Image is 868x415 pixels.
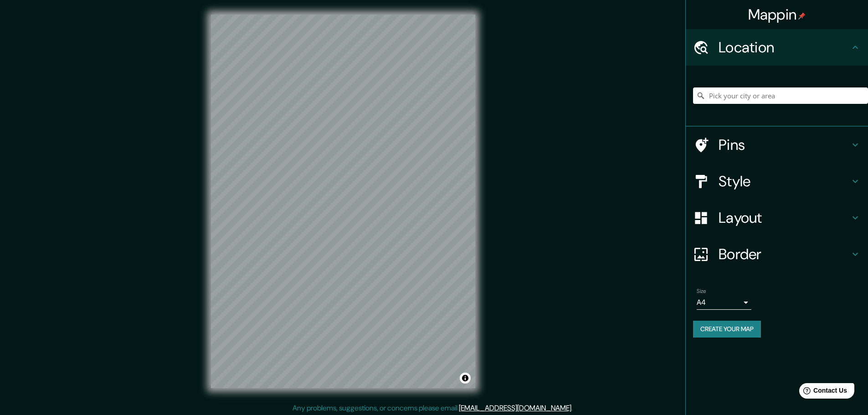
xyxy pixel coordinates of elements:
[293,403,573,414] p: Any problems, suggestions, or concerns please email .
[697,287,706,295] label: Size
[719,38,850,56] h4: Location
[686,127,868,163] div: Pins
[697,295,751,310] div: A4
[719,172,850,190] h4: Style
[686,236,868,272] div: Border
[686,29,868,66] div: Location
[787,379,858,405] iframe: Help widget launcher
[719,136,850,154] h4: Pins
[693,321,761,338] button: Create your map
[719,245,850,263] h4: Border
[686,163,868,200] div: Style
[719,209,850,227] h4: Layout
[574,403,576,414] div: .
[459,403,571,413] a: [EMAIL_ADDRESS][DOMAIN_NAME]
[798,12,806,20] img: pin-icon.png
[686,200,868,236] div: Layout
[573,403,574,414] div: .
[211,15,475,388] canvas: Map
[460,373,471,384] button: Toggle attribution
[748,5,806,24] h4: Mappin
[693,87,868,104] input: Pick your city or area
